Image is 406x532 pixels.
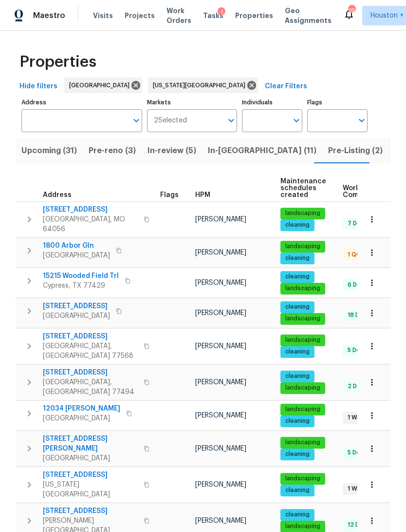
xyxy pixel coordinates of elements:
span: cleaning [281,221,314,229]
span: 1 WIP [344,485,366,493]
span: [STREET_ADDRESS] [43,332,138,341]
span: [STREET_ADDRESS] [43,368,138,377]
div: 1 [218,7,225,17]
span: Hide filters [19,80,57,93]
span: Visits [93,11,113,20]
span: [US_STATE][GEOGRAPHIC_DATA] [153,80,249,90]
span: Pre-reno (3) [89,144,136,158]
span: Flags [160,192,179,198]
span: HPM [195,192,210,198]
span: 5 Done [344,449,371,457]
span: [PERSON_NAME] [195,216,246,223]
span: landscaping [281,315,324,323]
span: [PERSON_NAME] [195,481,246,488]
span: landscaping [281,284,324,293]
span: [GEOGRAPHIC_DATA] [43,311,110,321]
span: Maintenance schedules created [280,178,326,198]
button: Open [290,114,303,127]
span: landscaping [281,384,324,392]
span: 12034 [PERSON_NAME] [43,404,120,414]
span: cleaning [281,417,314,425]
button: Clear Filters [261,78,311,96]
span: 7 Done [344,219,372,228]
span: Clear Filters [265,80,307,93]
span: In-[GEOGRAPHIC_DATA] (11) [208,144,316,158]
div: [GEOGRAPHIC_DATA] [64,78,142,93]
span: [US_STATE][GEOGRAPHIC_DATA] [43,480,138,499]
span: [GEOGRAPHIC_DATA], [GEOGRAPHIC_DATA] 77568 [43,341,138,361]
span: cleaning [281,511,314,519]
div: 19 [348,6,355,16]
span: Pre-Listing (2) [328,144,383,158]
span: [PERSON_NAME] [195,379,246,386]
span: cleaning [281,303,314,311]
span: [GEOGRAPHIC_DATA] [43,251,110,260]
span: cleaning [281,486,314,494]
span: 2 Done [344,382,372,391]
label: Flags [307,99,368,105]
span: Work Order Completion [343,185,404,198]
span: [GEOGRAPHIC_DATA], MO 64056 [43,215,138,234]
span: cleaning [281,372,314,380]
span: [STREET_ADDRESS] [43,470,138,480]
label: Markets [147,99,238,105]
span: Upcoming (31) [21,144,77,158]
span: Work Orders [166,6,191,25]
span: [PERSON_NAME] [195,310,246,316]
span: 6 Done [344,281,372,289]
span: [PERSON_NAME] [195,412,246,419]
span: [PERSON_NAME] [195,445,246,452]
span: 12 Done [344,521,374,529]
span: [PERSON_NAME] [195,279,246,286]
span: 18 Done [344,311,374,319]
button: Hide filters [16,78,61,96]
span: landscaping [281,209,324,217]
span: [STREET_ADDRESS][PERSON_NAME] [43,434,138,453]
span: 15215 Wooded Field Trl [43,271,119,281]
span: 2 Selected [154,117,187,125]
button: Open [224,114,238,127]
span: Geo Assignments [285,6,332,25]
span: landscaping [281,474,324,483]
span: 1 QC [344,251,365,259]
span: [PERSON_NAME] [195,517,246,524]
span: 5 Done [344,346,371,355]
span: Cypress, TX 77429 [43,281,119,291]
button: Open [129,114,143,127]
span: [GEOGRAPHIC_DATA] [43,414,120,423]
span: Tasks [203,12,223,19]
span: 1800 Arbor Gln [43,241,110,251]
span: In-review (5) [148,144,196,158]
span: [STREET_ADDRESS] [43,205,138,215]
span: [GEOGRAPHIC_DATA], [GEOGRAPHIC_DATA] 77494 [43,377,138,397]
span: [PERSON_NAME] [195,343,246,350]
span: landscaping [281,242,324,251]
label: Individuals [242,99,302,105]
span: [STREET_ADDRESS] [43,301,110,311]
label: Address [21,99,142,105]
span: cleaning [281,273,314,281]
span: [GEOGRAPHIC_DATA] [43,453,138,463]
span: cleaning [281,348,314,356]
span: [PERSON_NAME] [195,249,246,256]
span: 1 WIP [344,414,366,422]
span: Properties [19,57,96,67]
span: Properties [235,11,273,20]
span: cleaning [281,450,314,458]
span: Maestro [33,11,65,20]
span: landscaping [281,438,324,447]
span: landscaping [281,336,324,344]
button: Open [355,114,369,127]
div: [US_STATE][GEOGRAPHIC_DATA] [148,78,258,93]
span: landscaping [281,405,324,414]
span: cleaning [281,254,314,262]
span: Projects [125,11,155,20]
span: [GEOGRAPHIC_DATA] [69,80,133,90]
span: Address [43,192,72,198]
span: landscaping [281,522,324,531]
span: [STREET_ADDRESS] [43,506,138,516]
